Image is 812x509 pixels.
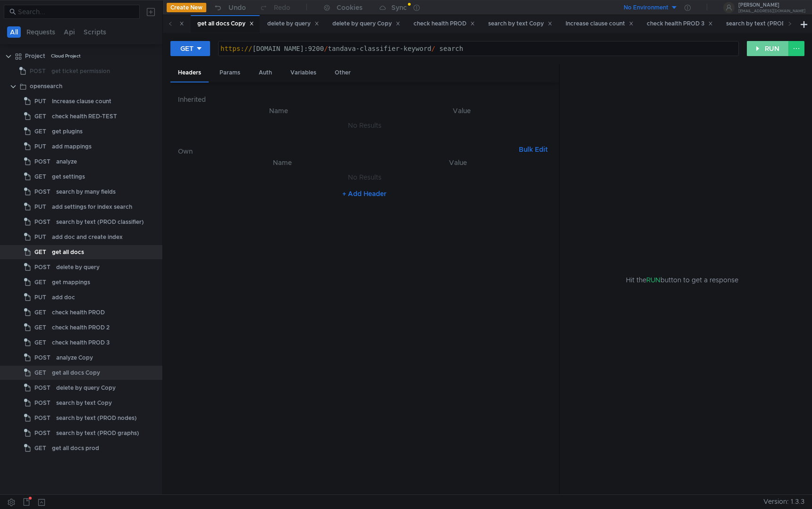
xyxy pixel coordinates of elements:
[30,64,46,78] span: POST
[34,245,46,259] span: GET
[647,19,713,29] div: check health PROD 3
[34,396,51,410] span: POST
[167,3,206,12] button: Create New
[52,109,117,123] div: check health RED-TEST
[206,0,253,15] button: Undo
[56,185,116,199] div: search by many fields
[52,230,123,244] div: add doc and create index
[51,49,81,63] div: Cloud Project
[283,64,324,82] div: Variables
[7,26,21,38] button: All
[52,124,83,139] div: get plugins
[337,2,363,13] div: Cookies
[34,441,46,455] span: GET
[52,305,105,320] div: check health PROD
[228,2,246,13] div: Undo
[52,290,75,304] div: add doc
[52,170,85,184] div: get settings
[763,495,804,509] span: Version: 1.3.3
[52,200,132,214] div: add settings for index search
[52,320,110,335] div: check health PROD 2
[738,3,805,8] div: [PERSON_NAME]
[566,19,634,29] div: Increase clause count
[34,411,51,425] span: POST
[34,215,51,229] span: POST
[327,64,358,82] div: Other
[34,320,46,335] span: GET
[348,173,381,181] nz-embed-empty: No Results
[170,41,210,56] button: GET
[348,121,381,130] nz-embed-empty: No Results
[178,146,515,157] h6: Own
[372,105,551,116] th: Value
[56,381,116,395] div: delete by query Copy
[267,19,319,29] div: delete by query
[34,260,51,274] span: POST
[253,0,297,15] button: Redo
[186,105,372,116] th: Name
[747,41,789,56] button: RUN
[56,396,112,410] div: search by text Copy
[488,19,552,29] div: search by text Copy
[180,43,194,54] div: GET
[52,441,99,455] div: get all docs prod
[372,157,544,168] th: Value
[34,140,46,154] span: PUT
[626,275,738,285] span: Hit the button to get a response
[34,94,46,108] span: PUT
[18,7,134,17] input: Search...
[56,426,139,440] div: search by text (PROD graphs)
[197,19,254,29] div: get all docs Copy
[34,230,46,244] span: PUT
[738,9,805,13] div: [EMAIL_ADDRESS][DOMAIN_NAME]
[52,245,84,259] div: get all docs
[56,260,100,274] div: delete by query
[34,305,46,320] span: GET
[34,290,46,304] span: PUT
[34,185,51,199] span: POST
[624,3,668,12] div: No Environment
[81,26,109,38] button: Scripts
[34,124,46,139] span: GET
[34,109,46,123] span: GET
[56,351,93,365] div: analyze Copy
[515,144,551,155] button: Bulk Edit
[170,64,209,82] div: Headers
[34,170,46,184] span: GET
[56,155,77,169] div: analyze
[25,49,45,63] div: Project
[338,188,390,199] button: + Add Header
[52,140,92,154] div: add mappings
[52,366,100,380] div: get all docs Copy
[332,19,400,29] div: delete by query Copy
[34,275,46,289] span: GET
[24,26,58,38] button: Requests
[56,215,144,229] div: search by text (PROD classifier)
[34,366,46,380] span: GET
[178,94,551,105] h6: Inherited
[274,2,290,13] div: Redo
[34,336,46,350] span: GET
[212,64,248,82] div: Params
[34,200,46,214] span: PUT
[52,336,110,350] div: check health PROD 3
[251,64,279,82] div: Auth
[52,94,111,108] div: Increase clause count
[193,157,372,168] th: Name
[34,381,51,395] span: POST
[414,19,475,29] div: check health PROD
[61,26,78,38] button: Api
[56,411,137,425] div: search by text (PROD nodes)
[51,64,110,78] div: get ticket permission
[30,79,62,93] div: opensearch
[34,155,51,169] span: POST
[391,4,407,11] div: Sync
[646,276,660,284] span: RUN
[34,351,51,365] span: POST
[52,275,90,289] div: get mappings
[34,426,51,440] span: POST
